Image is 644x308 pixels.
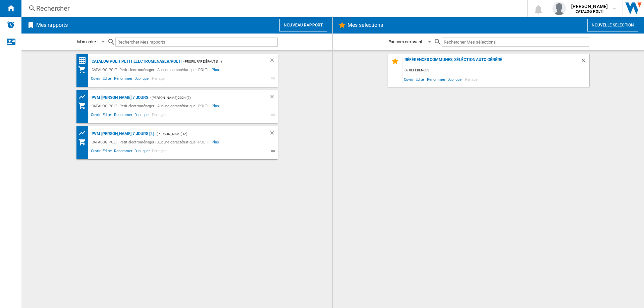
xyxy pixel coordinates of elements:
[576,9,603,14] b: CATALOG POLTI
[133,112,151,120] span: Dupliquer
[90,112,102,120] span: Ouvrir
[403,57,580,66] div: Références communes, séléction auto généré
[78,102,90,110] div: Mon assortiment
[279,19,327,32] button: Nouveau rapport
[151,148,167,156] span: Partager
[182,57,256,66] div: - Profil par défaut (14)
[115,38,278,47] input: Rechercher Mes rapports
[212,102,220,110] span: Plus
[7,21,15,29] img: alerts-logo.svg
[78,93,90,101] div: Tableau des prix des produits
[90,130,154,138] div: PVM [PERSON_NAME] 7 jours [2]
[90,138,212,146] div: CATALOG POLTI:Petit electroménager - Aucune caractéristique - POLTI
[269,94,278,102] div: Supprimer
[580,57,589,66] div: Supprimer
[154,130,256,138] div: - [PERSON_NAME] (2)
[415,75,426,84] span: Editer
[269,130,278,138] div: Supprimer
[35,19,69,32] h2: Mes rapports
[446,75,464,84] span: Dupliquer
[90,66,212,74] div: CATALOG POLTI:Petit electroménager - Aucune caractéristique - POLTI
[133,75,151,83] span: Dupliquer
[403,66,589,75] div: 66 références
[113,75,133,83] span: Renommer
[464,75,480,84] span: Partager
[426,75,446,84] span: Renommer
[403,75,415,84] span: Ouvrir
[78,66,90,74] div: Mon assortiment
[151,112,167,120] span: Partager
[442,38,589,47] input: Rechercher Mes sélections
[148,94,255,102] div: - [PERSON_NAME] 2024 (2)
[113,148,133,156] span: Renommer
[212,66,220,74] span: Plus
[113,112,133,120] span: Renommer
[78,56,90,65] div: Matrice des prix
[78,129,90,137] div: Tableau des prix des produits
[346,19,384,32] h2: Mes sélections
[90,57,182,66] div: CATALOG POLTI:Petit electromenager/POLTI
[269,57,278,66] div: Supprimer
[212,138,220,146] span: Plus
[90,75,102,83] span: Ouvrir
[102,75,113,83] span: Editer
[151,75,167,83] span: Partager
[102,148,113,156] span: Editer
[388,39,422,44] div: Par nom croissant
[77,39,96,44] div: Mon ordre
[90,102,212,110] div: CATALOG POLTI:Petit electroménager - Aucune caractéristique - POLTI
[90,94,149,102] div: PVM [PERSON_NAME] 7 jours
[552,2,566,15] img: profile.jpg
[36,4,510,13] div: Rechercher
[102,112,113,120] span: Editer
[78,138,90,146] div: Mon assortiment
[133,148,151,156] span: Dupliquer
[587,19,638,32] button: Nouvelle selection
[90,148,102,156] span: Ouvrir
[571,3,608,10] span: [PERSON_NAME]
